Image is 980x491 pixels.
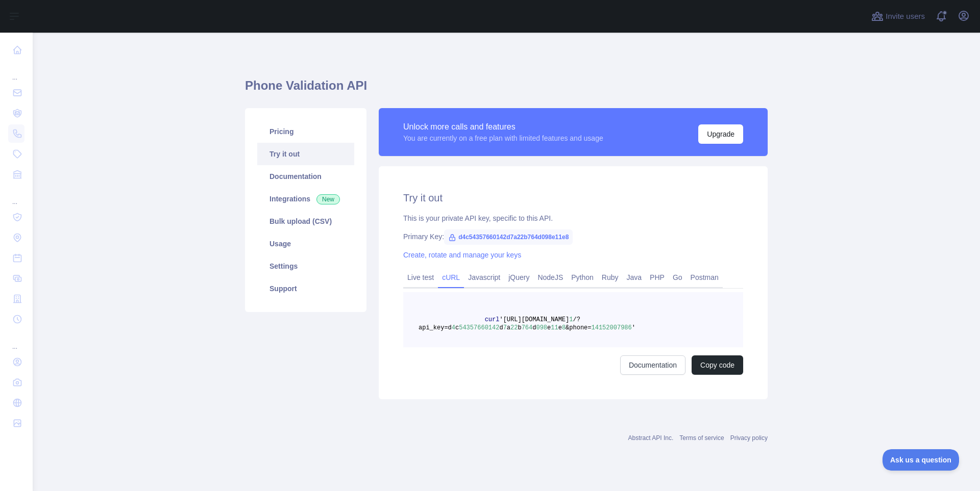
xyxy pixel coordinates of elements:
[507,324,510,331] span: a
[536,324,547,331] span: 098
[403,269,438,286] a: Live test
[257,188,354,210] a: Integrations New
[257,255,354,277] a: Settings
[628,434,674,442] a: Abstract API Inc.
[547,324,551,331] span: e
[403,231,743,242] div: Primary Key:
[403,251,521,259] a: Create, rotate and manage your keys
[459,324,499,331] span: 54357660142
[730,434,768,442] a: Privacy policy
[403,133,603,143] div: You are currently on a free plan with limited features and usage
[257,210,354,232] a: Bulk upload (CSV)
[464,269,504,286] a: Javascript
[452,324,455,331] span: 4
[503,324,507,331] span: 7
[245,77,768,102] h1: Phone Validation API
[869,8,927,24] button: Invite users
[687,269,723,286] a: Postman
[679,434,724,442] a: Terms of service
[444,229,573,245] span: d4c54357660142d7a22b764d098e11e8
[886,11,925,22] span: Invite users
[403,121,603,133] div: Unlock more calls and features
[533,269,567,286] a: NodeJS
[532,324,536,331] span: d
[551,324,558,331] span: 11
[8,186,24,206] div: ...
[504,269,533,286] a: jQuery
[598,269,623,286] a: Ruby
[257,120,354,143] a: Pricing
[692,355,743,375] button: Copy code
[592,324,632,331] span: 14152007986
[455,324,459,331] span: c
[558,324,562,331] span: e
[257,232,354,255] a: Usage
[499,324,503,331] span: d
[8,61,24,82] div: ...
[8,330,24,351] div: ...
[566,324,591,331] span: &phone=
[562,324,566,331] span: 8
[569,316,573,323] span: 1
[567,269,598,286] a: Python
[499,316,569,323] span: '[URL][DOMAIN_NAME]
[257,165,354,188] a: Documentation
[620,355,685,375] a: Documentation
[632,324,635,331] span: '
[403,213,743,223] div: This is your private API key, specific to this API.
[522,324,533,331] span: 764
[669,269,687,286] a: Go
[257,277,354,300] a: Support
[646,269,669,286] a: PHP
[257,143,354,165] a: Try it out
[316,194,340,204] span: New
[518,324,521,331] span: b
[510,324,518,331] span: 22
[403,191,743,205] h2: Try it out
[623,269,646,286] a: Java
[438,269,464,286] a: cURL
[883,449,960,471] iframe: Toggle Customer Support
[485,316,500,323] span: curl
[698,124,743,144] button: Upgrade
